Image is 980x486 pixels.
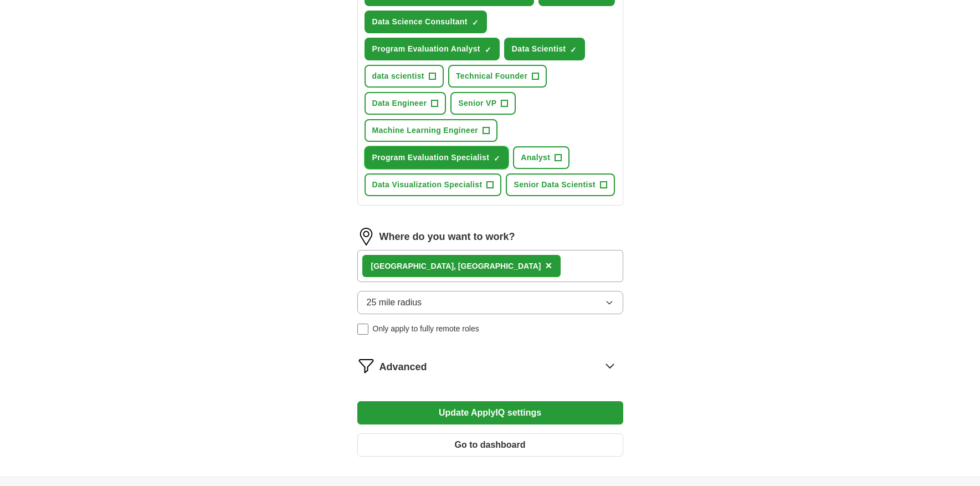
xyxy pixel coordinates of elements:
[372,152,490,163] span: Program Evaluation Specialist
[357,324,368,335] input: Only apply to fully remote roles
[365,146,509,169] button: Program Evaluation Specialist✓
[506,173,614,196] button: Senior Data Scientist
[456,70,527,82] span: Technical Founder
[373,323,479,335] span: Only apply to fully remote roles
[371,260,541,272] div: [GEOGRAPHIC_DATA], [GEOGRAPHIC_DATA]
[365,92,447,115] button: Data Engineer
[357,401,623,424] button: Update ApplyIQ settings
[357,433,623,457] button: Go to dashboard
[379,360,427,375] span: Advanced
[365,173,502,196] button: Data Visualization Specialist
[485,45,491,54] span: ✓
[365,119,498,142] button: Machine Learning Engineer
[545,259,552,272] span: ×
[367,296,422,309] span: 25 mile radius
[357,357,375,375] img: filter
[545,258,552,274] button: ×
[372,98,427,109] span: Data Engineer
[372,179,483,191] span: Data Visualization Specialist
[458,98,496,109] span: Senior VP
[494,154,500,163] span: ✓
[512,43,566,55] span: Data Scientist
[521,152,550,163] span: Analyst
[513,146,569,169] button: Analyst
[357,228,375,245] img: location.png
[357,291,623,314] button: 25 mile radius
[372,70,424,82] span: data scientist
[379,229,515,244] label: Where do you want to work?
[472,18,479,27] span: ✓
[448,65,547,88] button: Technical Founder
[514,179,595,191] span: Senior Data Scientist
[570,45,577,54] span: ✓
[450,92,516,115] button: Senior VP
[504,38,586,60] button: Data Scientist✓
[365,65,444,88] button: data scientist
[372,125,479,136] span: Machine Learning Engineer
[365,38,500,60] button: Program Evaluation Analyst✓
[372,43,480,55] span: Program Evaluation Analyst
[372,16,468,28] span: Data Science Consultant
[365,11,487,33] button: Data Science Consultant✓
